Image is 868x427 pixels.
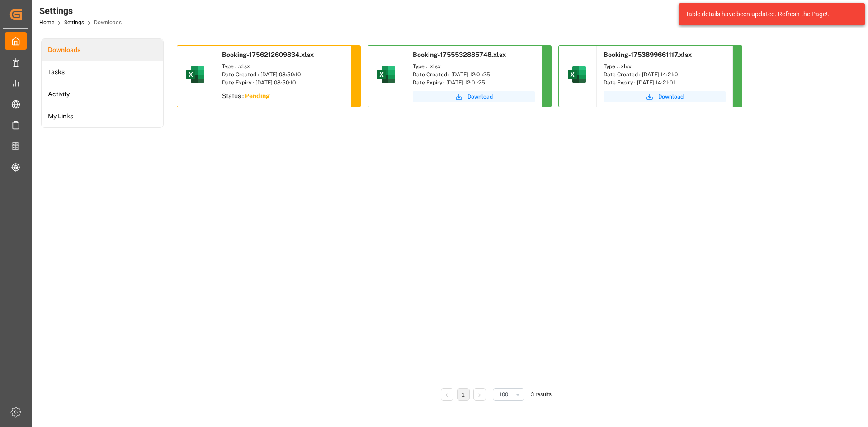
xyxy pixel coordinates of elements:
div: Date Expiry : [DATE] 08:50:10 [222,79,344,87]
span: Download [467,93,493,101]
span: 3 results [531,391,552,398]
button: Download [604,91,726,102]
a: Activity [42,83,163,105]
div: Date Created : [DATE] 12:01:25 [413,70,535,79]
div: Status : [215,89,351,105]
div: Type : .xlsx [222,62,344,70]
button: open menu [493,388,524,401]
a: My Links [42,105,163,127]
div: Settings [39,4,122,18]
button: Download [413,91,535,102]
div: Date Created : [DATE] 14:21:01 [604,70,726,79]
span: Booking-1755532885748.xlsx [413,51,506,58]
div: Type : .xlsx [604,62,726,70]
div: Type : .xlsx [413,62,535,70]
img: microsoft-excel-2019--v1.png [375,64,397,85]
a: Tasks [42,61,163,83]
li: Previous Page [441,388,453,401]
img: microsoft-excel-2019--v1.png [184,64,206,85]
a: 1 [462,392,465,398]
li: 1 [457,388,470,401]
span: Booking-1756212609834.xlsx [222,51,314,58]
span: Download [658,93,684,101]
span: 100 [500,390,508,399]
span: Booking-1753899661117.xlsx [604,51,692,58]
div: Date Created : [DATE] 08:50:10 [222,70,344,79]
a: Downloads [42,39,163,61]
div: Date Expiry : [DATE] 12:01:25 [413,79,535,87]
a: Home [39,19,54,26]
img: microsoft-excel-2019--v1.png [566,64,588,85]
sapn: Pending [245,92,270,99]
li: Next Page [473,388,486,401]
div: Date Expiry : [DATE] 14:21:01 [604,79,726,87]
a: Settings [64,19,84,26]
div: Table details have been updated. Refresh the Page!. [685,9,852,19]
